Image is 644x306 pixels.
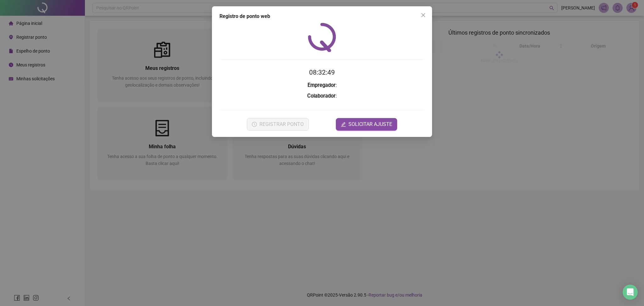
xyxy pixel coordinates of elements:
[307,93,336,99] strong: Colaborador
[308,23,336,52] img: QRPoint
[219,81,425,89] h3: :
[623,285,638,300] div: Open Intercom Messenger
[308,82,336,88] strong: Empregador
[421,13,426,18] span: close
[348,121,392,128] span: SOLICITAR AJUSTE
[247,118,309,131] button: REGISTRAR PONTO
[219,13,425,20] div: Registro de ponto web
[219,92,425,100] h3: :
[336,118,397,131] button: editSOLICITAR AJUSTE
[418,10,428,20] button: Close
[309,69,335,76] time: 08:32:49
[341,122,346,127] span: edit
